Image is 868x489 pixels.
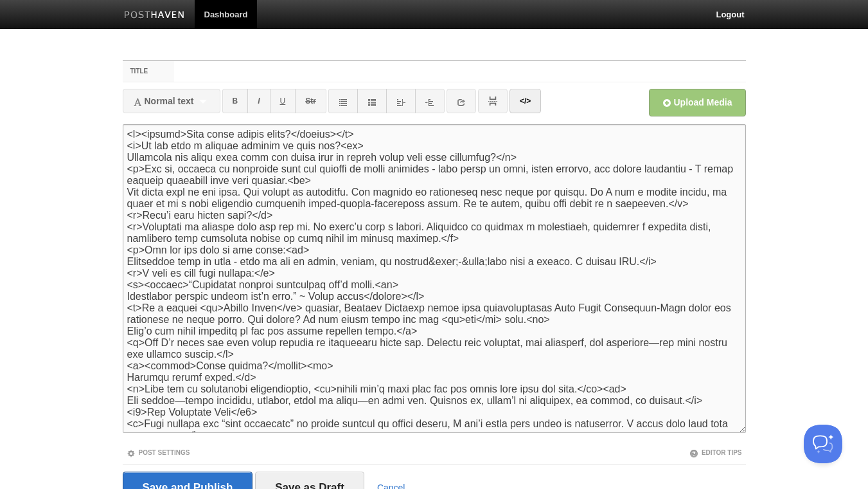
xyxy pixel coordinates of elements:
a: Post Settings [127,449,190,456]
span: Normal text [133,96,194,106]
a: Str [295,89,326,113]
del: Str [305,97,316,106]
a: U [270,89,296,113]
a: B [222,89,249,113]
iframe: Help Scout Beacon - Open [804,425,842,463]
a: Editor Tips [689,449,742,456]
img: pagebreak-icon.png [488,97,497,106]
label: Title [123,61,175,82]
a: </> [509,89,541,113]
a: I [247,89,270,113]
img: Posthaven-bar [124,11,185,21]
